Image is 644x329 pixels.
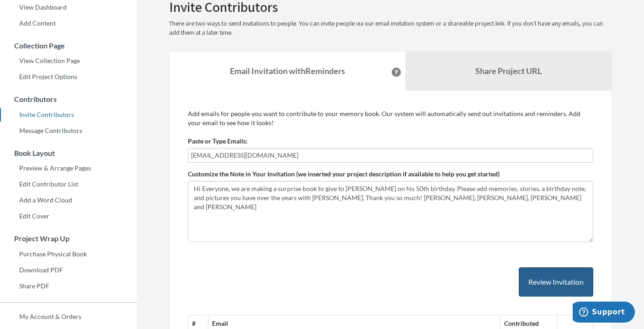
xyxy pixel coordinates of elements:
[519,267,593,297] button: Review Invitation
[0,42,137,50] h3: Collection Page
[188,170,500,179] label: Customize the Note in Your Invitation (we inserted your project description if available to help ...
[188,181,593,242] textarea: Hi Everyone, we are making a surprise book to celebrate [PERSON_NAME]'s 50th birthday. Please add...
[230,66,345,76] strong: Email Invitation with Reminders
[0,234,137,243] h3: Project Wrap Up
[0,95,137,103] h3: Contributors
[169,19,612,37] p: There are two ways to send invitations to people. You can invite people via our email invitation ...
[573,302,635,324] iframe: Opens a widget where you can chat to one of our agents
[188,137,248,146] label: Paste or Type Emails:
[191,150,590,160] input: Add contributor email(s) here...
[475,66,542,76] b: Share Project URL
[188,109,593,127] p: Add emails for people you want to contribute to your memory book. Our system will automatically s...
[0,149,137,157] h3: Book Layout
